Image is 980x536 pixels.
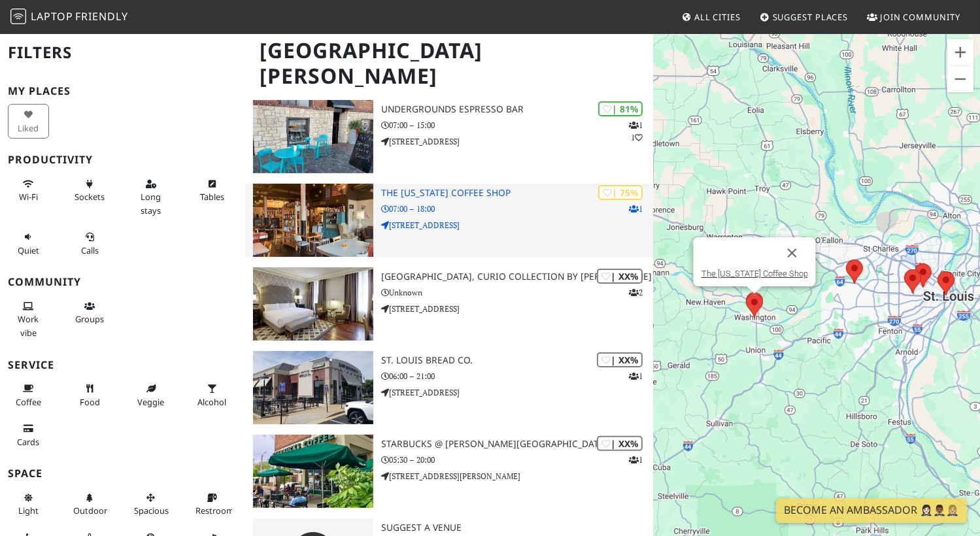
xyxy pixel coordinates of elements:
img: Starbucks @ Delmar Blvd [253,435,373,508]
button: Spacious [130,487,171,522]
span: Work-friendly tables [200,191,224,203]
span: All Cities [694,11,741,23]
button: Zoom in [947,39,973,65]
button: Light [8,487,49,522]
button: Tables [192,173,233,208]
a: All Cities [676,5,746,29]
button: Restroom [192,487,233,522]
span: Coffee [16,396,41,408]
span: Quiet [18,244,39,256]
p: [STREET_ADDRESS][PERSON_NAME] [381,470,653,482]
a: The [US_STATE] Coffee Shop [701,269,808,278]
h3: Community [8,276,237,288]
h3: The [US_STATE] Coffee Shop [381,188,653,199]
img: St. Louis Bread Co. [253,351,373,424]
button: Cards [8,418,49,452]
span: People working [18,313,39,338]
button: Quiet [8,226,49,261]
h1: [GEOGRAPHIC_DATA][PERSON_NAME] [249,33,651,94]
button: Long stays [130,173,171,221]
button: Groups [69,295,110,330]
img: LaptopFriendly [10,8,26,24]
a: Join Community [862,5,966,29]
div: | XX% [597,269,643,284]
span: Laptop [31,9,73,24]
span: Video/audio calls [81,244,99,256]
span: Power sockets [75,191,105,203]
a: St. Louis Union Station Hotel, Curio Collection by Hilton | XX% 2 [GEOGRAPHIC_DATA], Curio Collec... [245,267,654,341]
button: Wi-Fi [8,173,49,208]
p: 1 [629,454,643,466]
a: Suggest Places [754,5,854,29]
button: Veggie [130,378,171,412]
p: [STREET_ADDRESS] [381,135,653,148]
img: St. Louis Union Station Hotel, Curio Collection by Hilton [253,267,373,341]
h3: Suggest a Venue [381,522,653,533]
p: [STREET_ADDRESS] [381,219,653,231]
h3: My Places [8,85,237,97]
span: Stable Wi-Fi [19,191,38,203]
a: The Washington Coffee Shop | 75% 1 The [US_STATE] Coffee Shop 07:00 – 18:00 [STREET_ADDRESS] [245,184,654,257]
span: Natural light [18,505,39,516]
span: Credit cards [17,436,39,448]
h3: St. Louis Bread Co. [381,355,653,366]
button: Sockets [69,173,110,208]
button: Coffee [8,378,49,412]
span: Suggest Places [773,11,849,23]
a: Starbucks @ Delmar Blvd | XX% 1 Starbucks @ [PERSON_NAME][GEOGRAPHIC_DATA] 05:30 – 20:00 [STREET_... [245,435,654,508]
span: Outdoor area [73,505,107,516]
h3: Service [8,359,237,371]
h3: Productivity [8,154,237,166]
span: Restroom [195,505,234,516]
div: | 75% [598,185,643,200]
p: Unknown [381,286,653,299]
span: Friendly [75,9,127,24]
span: Join Community [880,11,960,23]
p: 07:00 – 18:00 [381,203,653,215]
a: St. Louis Bread Co. | XX% 1 St. Louis Bread Co. 06:00 – 21:00 [STREET_ADDRESS] [245,351,654,424]
p: 07:00 – 15:00 [381,119,653,131]
span: Food [80,396,100,408]
div: | XX% [597,352,643,367]
button: Zoom out [947,66,973,92]
button: Close [777,237,808,269]
h3: [GEOGRAPHIC_DATA], Curio Collection by [PERSON_NAME] [381,271,653,282]
img: underGROUNDS Espresso Bar [253,100,373,173]
h3: underGROUNDS Espresso Bar [381,104,653,115]
div: | XX% [597,436,643,451]
p: 05:30 – 20:00 [381,454,653,466]
h3: Starbucks @ [PERSON_NAME][GEOGRAPHIC_DATA] [381,439,653,450]
button: Food [69,378,110,412]
span: Group tables [75,313,104,325]
span: Spacious [134,505,169,516]
p: 06:00 – 21:00 [381,370,653,382]
button: Work vibe [8,295,49,343]
span: Alcohol [197,396,226,408]
button: Alcohol [192,378,233,412]
a: underGROUNDS Espresso Bar | 81% 11 underGROUNDS Espresso Bar 07:00 – 15:00 [STREET_ADDRESS] [245,100,654,173]
h3: Space [8,467,237,480]
p: [STREET_ADDRESS] [381,386,653,399]
img: The Washington Coffee Shop [253,184,373,257]
p: [STREET_ADDRESS] [381,303,653,315]
span: Veggie [137,396,164,408]
p: 1 1 [629,119,643,144]
h2: Filters [8,33,237,73]
p: 1 [629,370,643,382]
button: Calls [69,226,110,261]
p: 1 [629,203,643,215]
p: 2 [629,286,643,299]
button: Outdoor [69,487,110,522]
span: Long stays [141,191,161,216]
a: LaptopFriendly LaptopFriendly [10,6,128,29]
